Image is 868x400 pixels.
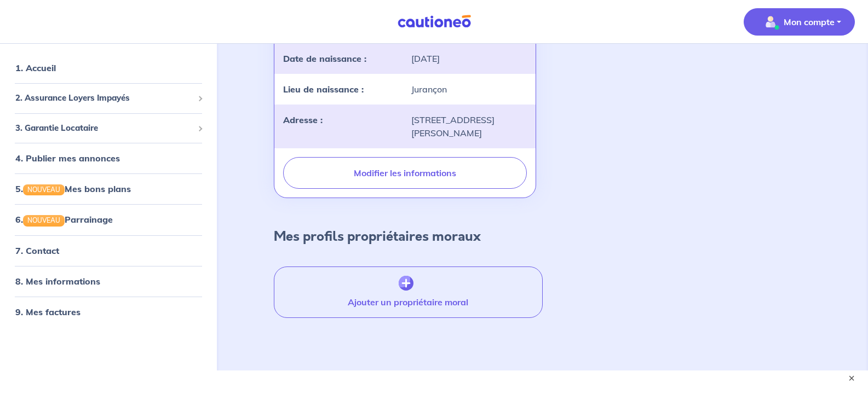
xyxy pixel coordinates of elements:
strong: Adresse : [283,114,323,125]
h4: Mes profils propriétaires moraux [274,229,481,245]
strong: Lieu de naissance : [283,84,364,95]
span: 3. Garantie Locataire [15,121,193,134]
div: 7. Contact [4,239,212,261]
img: Cautioneo [393,15,475,28]
div: [STREET_ADDRESS][PERSON_NAME] [405,113,533,140]
div: 8. Mes informations [4,270,212,292]
div: 2. Assurance Loyers Impayés [4,88,212,109]
a: 6.NOUVEAUParrainage [15,214,113,225]
img: createProprietor [399,276,413,291]
div: [DATE] [405,52,533,65]
strong: Date de naissance : [283,53,366,64]
a: 1. Accueil [15,62,56,73]
button: Modifier les informations [283,157,526,189]
div: 3. Garantie Locataire [4,117,212,138]
img: illu_account_valid_menu.svg [762,13,779,31]
a: 9. Mes factures [15,306,81,317]
div: Jurançon [405,83,533,96]
div: 9. Mes factures [4,300,212,322]
button: Ajouter un propriétaire moral [274,266,542,318]
span: 2. Assurance Loyers Impayés [15,92,193,105]
button: × [846,373,857,384]
a: 5.NOUVEAUMes bons plans [15,183,131,194]
p: Mon compte [784,15,835,28]
div: 6.NOUVEAUParrainage [4,208,212,230]
a: 4. Publier mes annonces [15,153,120,164]
div: 5.NOUVEAUMes bons plans [4,178,212,200]
button: illu_account_valid_menu.svgMon compte [744,8,855,36]
div: 1. Accueil [4,57,212,79]
div: 4. Publier mes annonces [4,147,212,169]
a: 8. Mes informations [15,275,100,286]
a: 7. Contact [15,245,59,256]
